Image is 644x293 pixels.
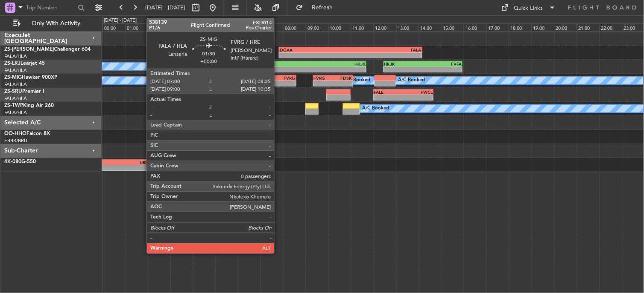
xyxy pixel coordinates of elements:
div: - [423,67,462,72]
span: ZS-LRJ [4,61,20,66]
span: Refresh [304,5,340,11]
div: A/C Booked [363,102,389,115]
div: FAUP [252,61,309,66]
div: 14:00 [419,23,442,31]
div: 08:00 [283,23,306,31]
div: - [225,109,248,114]
div: - [314,81,333,86]
span: ZS-MIG [4,75,22,80]
a: 4K-080G-550 [4,159,36,164]
a: ZS-SRUPremier I [4,89,44,94]
a: FALA/HLA [4,53,27,60]
a: ZS-[PERSON_NAME]Challenger 604 [4,47,91,52]
div: 13:00 [396,23,419,31]
div: 02:00 [148,23,170,31]
a: OO-HHOFalcon 8X [4,131,50,136]
span: OO-HHO [4,131,26,136]
a: FALA/HLA [4,67,27,74]
div: 10:00 [328,23,351,31]
div: 15:00 [441,23,464,31]
div: 19:00 [532,23,554,31]
span: ZS-[PERSON_NAME] [4,47,54,52]
div: - [248,109,271,114]
a: FALA/HLA [4,95,27,102]
div: 16:00 [464,23,486,31]
div: - [278,81,295,86]
div: - [261,81,278,86]
div: FALE [374,89,404,95]
div: 21:00 [577,23,600,31]
div: 05:00 [215,23,238,31]
div: 22:00 [600,23,622,31]
div: FWCL [404,89,433,95]
div: 20:00 [554,23,577,31]
div: - [374,95,404,100]
div: - [333,81,352,86]
div: - [404,95,433,100]
button: Only With Activity [9,17,93,30]
a: EBBR/BRU [4,138,27,144]
div: FALA [351,47,422,52]
div: Quick Links [514,4,543,13]
div: DGAA [280,47,351,52]
div: FALA [261,75,278,80]
a: ZS-LRJLearjet 45 [4,61,45,66]
div: 03:00 [170,23,193,31]
div: FVRG [314,75,333,80]
div: 06:00 [238,23,261,31]
div: HKJK [309,61,366,66]
div: 04:00 [193,23,216,31]
input: Trip Number [26,1,75,14]
div: 00:00 [102,23,125,31]
div: - [384,67,423,72]
div: 17:00 [486,23,509,31]
span: ZS-SRU [4,89,22,94]
div: A/C Booked [344,74,371,87]
div: [DATE] - [DATE] [104,17,137,24]
div: - [351,53,422,58]
div: FVFA [423,61,462,66]
a: ZS-MIGHawker 900XP [4,75,57,80]
div: 01:00 [125,23,148,31]
div: - [252,67,309,72]
div: A/C Booked [398,74,425,87]
div: FVRG [278,75,295,80]
div: 12:00 [374,23,396,31]
button: Quick Links [497,1,560,14]
span: Only With Activity [22,20,90,26]
div: 11:00 [351,23,374,31]
div: FAPE [248,103,271,109]
div: 18:00 [509,23,532,31]
div: FDSK [333,75,352,80]
span: 4K-080 [4,159,21,164]
span: ZS-TWP [4,103,23,108]
div: FALA [225,103,248,109]
a: FALA/HLA [4,81,27,88]
div: - [280,53,351,58]
a: FALA/HLA [4,109,27,116]
button: Refresh [292,1,343,14]
div: - [309,67,366,72]
div: 09:00 [306,23,328,31]
div: HKJK [384,61,423,66]
span: [DATE] - [DATE] [145,4,185,11]
a: ZS-TWPKing Air 260 [4,103,54,108]
div: 07:00 [261,23,283,31]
